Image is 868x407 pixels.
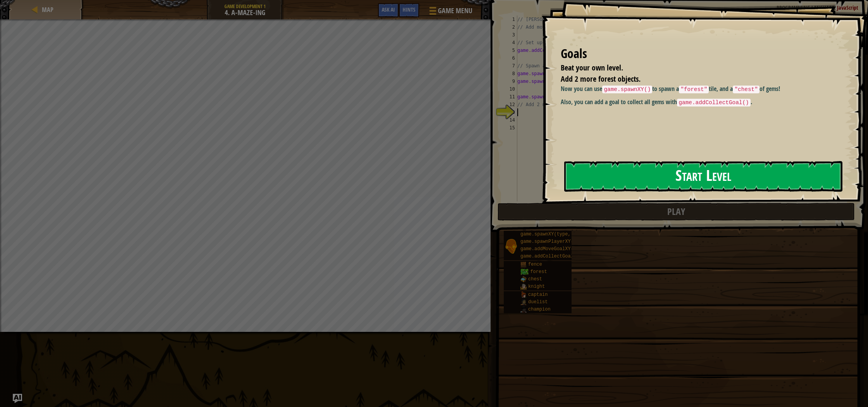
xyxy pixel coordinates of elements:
[520,246,587,252] span: game.addMoveGoalXY(x, y)
[501,77,517,85] div: 9
[528,307,551,312] span: champion
[561,74,641,84] span: Add 2 more forest objects.
[520,254,596,259] span: game.addCollectGoal(amount)
[403,6,415,13] span: Hints
[520,283,527,290] img: portrait.png
[602,86,652,93] code: game.spawnXY()
[501,15,517,23] div: 1
[501,85,517,93] div: 10
[13,394,22,403] button: Ask AI
[561,62,623,73] span: Beat your own level.
[438,6,472,16] span: Game Menu
[378,3,399,17] button: Ask AI
[501,70,517,77] div: 8
[520,276,527,282] img: portrait.png
[528,262,542,267] span: fence
[501,23,517,31] div: 2
[520,239,604,244] span: game.spawnPlayerXY(type, x, y)
[561,84,841,94] p: Now you can use to spawn a tile, and a of gems!
[677,99,750,106] code: game.addCollectGoal()
[561,98,841,107] p: Also, you can add a goal to collect all gems with .
[501,54,517,62] div: 6
[530,269,547,275] span: forest
[423,3,477,21] button: Game Menu
[667,205,685,218] span: Play
[520,232,587,237] span: game.spawnXY(type, x, y)
[520,292,527,298] img: portrait.png
[564,161,842,192] button: Start Level
[520,269,529,275] img: trees_1.png
[551,74,839,85] li: Add 2 more forest objects.
[528,276,542,282] span: chest
[501,101,517,108] div: 12
[520,261,527,268] img: portrait.png
[501,116,517,124] div: 14
[501,108,517,116] div: 13
[528,284,545,289] span: knight
[501,39,517,46] div: 4
[42,5,53,14] span: Map
[501,62,517,70] div: 7
[520,299,527,305] img: portrait.png
[733,86,759,93] code: "chest"
[520,306,527,313] img: portrait.png
[501,93,517,101] div: 11
[501,124,517,132] div: 15
[561,45,841,63] div: Goals
[501,31,517,39] div: 3
[528,292,548,297] span: captain
[382,6,395,13] span: Ask AI
[498,203,855,221] button: Play
[501,46,517,54] div: 5
[528,299,548,305] span: duelist
[679,86,709,93] code: "forest"
[504,239,518,254] img: portrait.png
[551,62,839,74] li: Beat your own level.
[40,5,53,14] a: Map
